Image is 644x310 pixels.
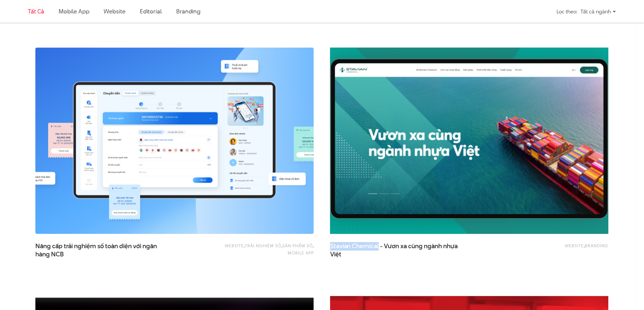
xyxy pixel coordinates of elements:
span: Nâng cấp trải nghiệm số toàn diện với ngân [35,242,166,259]
a: Sản phẩm số [282,243,313,249]
div: Tất cả ngành [581,6,616,17]
a: Website [565,243,584,249]
div: , [497,242,609,255]
span: hàng NCB [35,250,64,259]
a: Tất cả [28,7,44,15]
a: Branding [585,243,609,249]
a: Trải nghiệm số [245,243,281,249]
a: Branding [176,7,200,15]
span: Việt [330,250,341,259]
a: Mobile app [59,7,89,15]
img: Nâng cấp trải nghiệm số toàn diện với ngân hàng NCB [35,48,314,234]
a: Stavian Chemical - Vươn xa cùng ngành nhựaViệt [330,242,461,259]
a: Website [104,7,125,15]
img: Stavian Chemical - Vươn xa cùng ngành nhựa Việt [316,39,623,243]
a: Nâng cấp trải nghiệm số toàn diện với ngânhàng NCB [35,242,166,259]
a: Mobile app [288,250,314,256]
a: Website [225,243,244,249]
div: Lọc theo: [557,6,578,17]
a: Editorial [140,7,162,15]
span: Stavian Chemical - Vươn xa cùng ngành nhựa [330,242,461,259]
div: , , , [202,242,314,257]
